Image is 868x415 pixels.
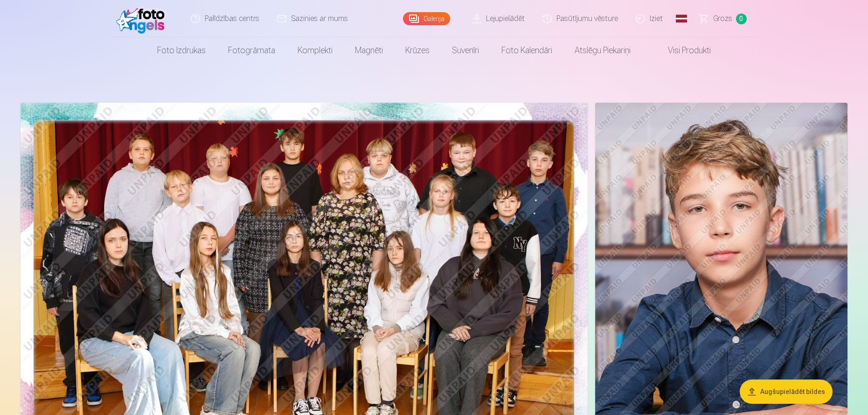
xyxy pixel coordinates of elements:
a: Krūzes [394,37,441,63]
a: Visi produkti [642,37,722,63]
button: Augšupielādēt bildes [740,380,833,404]
a: Foto kalendāri [490,37,563,63]
span: 0 [736,14,747,24]
a: Magnēti [344,37,394,63]
a: Atslēgu piekariņi [563,37,642,63]
a: Komplekti [286,37,344,63]
a: Suvenīri [441,37,490,63]
a: Foto izdrukas [146,37,217,63]
span: Grozs [713,13,732,24]
a: Fotogrāmata [217,37,286,63]
img: /fa1 [116,4,170,34]
a: Galerija [403,12,450,25]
